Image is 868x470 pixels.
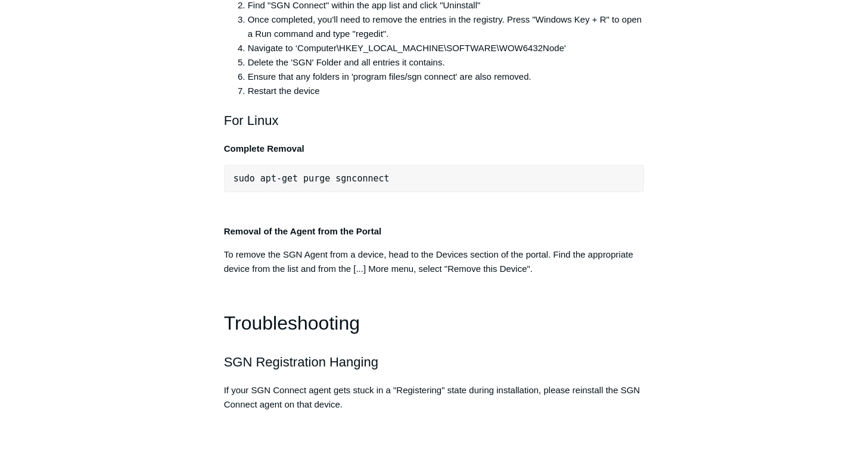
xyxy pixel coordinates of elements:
strong: Complete Removal [224,143,304,153]
li: Delete the 'SGN' Folder and all entries it contains. [248,55,645,70]
li: Restart the device [248,84,645,98]
h2: For Linux [224,110,645,131]
li: Ensure that any folders in 'program files/sgn connect' are also removed. [248,70,645,84]
span: If your SGN Connect agent gets stuck in a "Registering" state during installation, please reinsta... [224,385,640,409]
h1: Troubleshooting [224,308,645,339]
pre: sudo apt-get purge sgnconnect [224,165,645,192]
strong: Removal of the Agent from the Portal [224,226,381,236]
li: Once completed, you'll need to remove the entries in the registry. Press "Windows Key + R" to ope... [248,12,645,41]
h2: SGN Registration Hanging [224,352,645,372]
span: To remove the SGN Agent from a device, head to the Devices section of the portal. Find the approp... [224,249,633,274]
li: Navigate to ‘Computer\HKEY_LOCAL_MACHINE\SOFTWARE\WOW6432Node' [248,41,645,55]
